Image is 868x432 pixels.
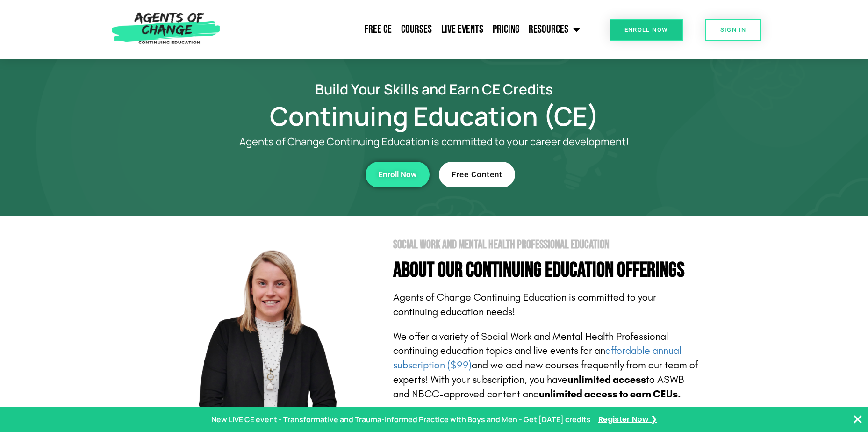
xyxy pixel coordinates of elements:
[539,388,681,400] b: unlimited access to earn CEUs.
[610,19,683,41] a: Enroll Now
[378,171,417,179] span: Enroll Now
[211,413,591,426] p: New LIVE CE event - Transformative and Trauma-informed Practice with Boys and Men - Get [DATE] cr...
[437,18,488,41] a: Live Events
[396,18,437,41] a: Courses
[567,374,646,386] b: unlimited access
[393,330,701,402] p: We offer a variety of Social Work and Mental Health Professional continuing education topics and ...
[439,162,515,187] a: Free Content
[488,18,524,41] a: Pricing
[360,18,396,41] a: Free CE
[205,136,663,148] p: Agents of Change Continuing Education is committed to your career development!
[452,171,502,179] span: Free Content
[598,413,657,426] a: Register Now ❯
[524,18,585,41] a: Resources
[720,27,746,33] span: SIGN IN
[393,260,701,281] h4: About Our Continuing Education Offerings
[393,291,656,318] span: Agents of Change Continuing Education is committed to your continuing education needs!
[168,105,701,127] h1: Continuing Education (CE)
[624,27,668,33] span: Enroll Now
[393,239,701,251] h2: Social Work and Mental Health Professional Education
[225,18,585,41] nav: Menu
[705,19,761,41] a: SIGN IN
[366,162,430,187] a: Enroll Now
[168,82,701,96] h2: Build Your Skills and Earn CE Credits
[852,414,863,425] button: Close Banner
